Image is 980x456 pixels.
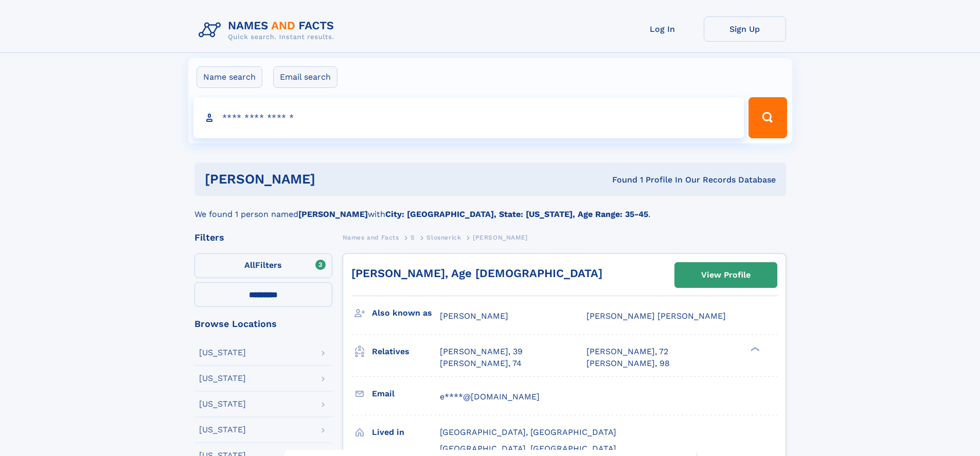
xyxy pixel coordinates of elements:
[586,311,726,321] span: [PERSON_NAME] [PERSON_NAME]
[411,231,415,244] a: S
[372,385,440,403] h3: Email
[426,231,461,244] a: Slosnerick
[749,97,787,138] button: Search Button
[748,346,760,353] div: ❯
[473,234,528,241] span: [PERSON_NAME]
[244,260,255,270] span: All
[194,16,343,44] img: Logo Names and Facts
[385,209,648,219] b: City: [GEOGRAPHIC_DATA], State: [US_STATE], Age Range: 35-45
[586,346,668,357] a: [PERSON_NAME], 72
[701,263,751,287] div: View Profile
[440,358,522,369] a: [PERSON_NAME], 74
[372,343,440,360] h3: Relatives
[440,311,508,321] span: [PERSON_NAME]
[199,374,246,382] div: [US_STATE]
[343,231,399,244] a: Names and Facts
[440,346,523,357] a: [PERSON_NAME], 39
[197,66,262,88] label: Name search
[586,358,670,369] a: [PERSON_NAME], 98
[440,427,616,437] span: [GEOGRAPHIC_DATA], [GEOGRAPHIC_DATA]
[194,253,332,278] label: Filters
[464,174,776,186] div: Found 1 Profile In Our Records Database
[704,16,786,42] a: Sign Up
[193,97,744,138] input: search input
[298,209,368,219] b: [PERSON_NAME]
[199,400,246,408] div: [US_STATE]
[194,233,332,242] div: Filters
[675,263,777,287] a: View Profile
[194,196,786,221] div: We found 1 person named with .
[194,319,332,329] div: Browse Locations
[411,234,415,241] span: S
[205,173,464,186] h1: [PERSON_NAME]
[621,16,704,42] a: Log In
[199,349,246,357] div: [US_STATE]
[199,426,246,434] div: [US_STATE]
[372,424,440,441] h3: Lived in
[351,267,602,280] a: [PERSON_NAME], Age [DEMOGRAPHIC_DATA]
[273,66,337,88] label: Email search
[426,234,461,241] span: Slosnerick
[440,444,616,453] span: [GEOGRAPHIC_DATA], [GEOGRAPHIC_DATA]
[372,304,440,322] h3: Also known as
